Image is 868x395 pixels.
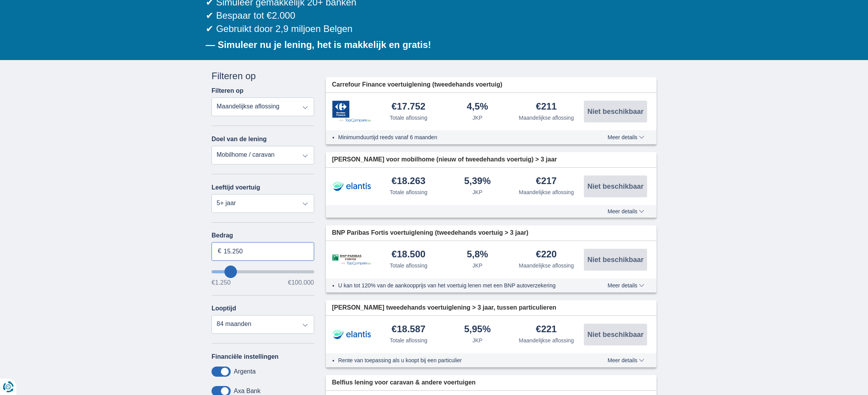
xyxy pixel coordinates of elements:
[519,262,574,269] div: Maandelijkse aflossing
[472,262,482,269] div: JKP
[584,324,647,345] button: Niet beschikbaar
[608,283,644,288] span: Meer details
[391,324,425,335] div: €18.587
[212,280,231,286] span: €1.250
[472,188,482,196] div: JKP
[519,188,574,196] div: Maandelijkse aflossing
[587,331,644,338] span: Niet beschikbaar
[212,87,244,94] label: Filteren op
[212,136,267,143] label: Doel van de lening
[338,356,579,364] li: Rente van toepassing als u koopt bij een particulier
[332,155,557,164] span: [PERSON_NAME] voor mobilhome (nieuw of tweedehands voertuig) > 3 jaar
[212,184,260,191] label: Leeftijd voertuig
[212,270,314,273] input: wantToBorrow
[608,209,644,214] span: Meer details
[390,262,427,269] div: Totale aflossing
[587,183,644,190] span: Niet beschikbaar
[212,353,279,360] label: Financiële instellingen
[602,208,650,214] button: Meer details
[212,232,314,239] label: Bedrag
[206,39,431,50] b: — Simuleer nu je lening, het is makkelijk en gratis!
[584,249,647,271] button: Niet beschikbaar
[602,357,650,363] button: Meer details
[332,177,371,196] img: product.pl.alt Elantis
[332,228,528,237] span: BNP Paribas Fortis voertuiglening (tweedehands voertuig > 3 jaar)
[464,324,491,335] div: 5,95%
[391,250,425,260] div: €18.500
[536,102,557,112] div: €211
[332,303,557,312] span: [PERSON_NAME] tweedehands voertuiglening > 3 jaar, tussen particulieren
[332,254,371,266] img: product.pl.alt BNP Paribas Fortis
[391,102,425,112] div: €17.752
[391,176,425,187] div: €18.263
[332,325,371,344] img: product.pl.alt Elantis
[472,114,482,122] div: JKP
[212,69,314,83] div: Filteren op
[536,176,557,187] div: €217
[519,337,574,344] div: Maandelijkse aflossing
[536,324,557,335] div: €221
[536,250,557,260] div: €220
[332,378,476,387] span: Belfius lening voor caravan & andere voertuigen
[218,247,221,256] span: €
[212,305,236,312] label: Looptijd
[234,368,256,375] label: Argenta
[288,280,314,286] span: €100.000
[587,108,644,115] span: Niet beschikbaar
[332,80,503,89] span: Carrefour Finance voertuiglening (tweedehands voertuig)
[390,337,427,344] div: Totale aflossing
[390,114,427,122] div: Totale aflossing
[587,256,644,263] span: Niet beschikbaar
[234,388,260,395] label: Axa Bank
[338,133,579,141] li: Minimumduurtijd reeds vanaf 6 maanden
[338,282,579,289] li: U kan tot 120% van de aankoopprijs van het voertuig lenen met een BNP autoverzekering
[602,282,650,289] button: Meer details
[519,114,574,122] div: Maandelijkse aflossing
[608,358,644,363] span: Meer details
[472,337,482,344] div: JKP
[332,101,371,122] img: product.pl.alt Carrefour Finance
[584,175,647,197] button: Niet beschikbaar
[602,134,650,140] button: Meer details
[608,135,644,140] span: Meer details
[584,101,647,122] button: Niet beschikbaar
[390,188,427,196] div: Totale aflossing
[467,250,488,260] div: 5,8%
[467,102,488,112] div: 4,5%
[464,176,491,187] div: 5,39%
